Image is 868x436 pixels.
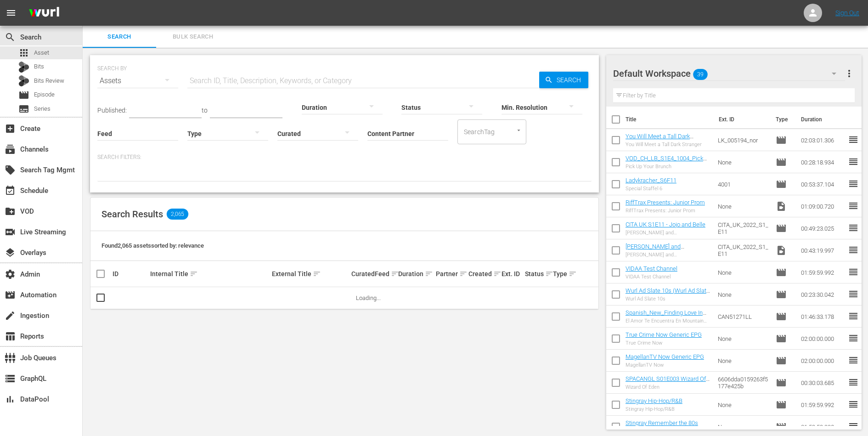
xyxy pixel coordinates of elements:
span: VOD [5,206,16,217]
span: Search Results [101,209,163,220]
td: 00:28:18.934 [797,151,848,173]
span: Episode [34,90,55,99]
span: sort [425,270,433,278]
div: [PERSON_NAME] and [PERSON_NAME] [626,230,710,236]
span: Bulk Search [162,32,224,42]
button: more_vert [844,62,855,85]
span: Episode [776,377,787,388]
span: Loading... [356,294,381,301]
a: [PERSON_NAME] and [PERSON_NAME] [626,243,684,257]
td: None [714,394,772,416]
div: Duration [398,268,433,279]
th: Title [626,107,713,132]
span: reorder [848,355,859,366]
td: None [714,195,772,217]
span: Episode [776,421,787,432]
div: You Will Meet a Tall Dark Stranger [626,142,710,147]
td: 00:53:37.104 [797,173,848,195]
div: Curated [351,270,372,277]
div: Type [553,268,569,279]
span: reorder [848,399,859,410]
span: GraphQL [5,373,16,384]
td: 01:09:00.720 [797,195,848,217]
div: Created [468,268,498,279]
td: 01:46:33.178 [797,306,848,328]
p: Search Filters: [97,153,592,161]
span: Episode [776,179,787,190]
span: sort [459,270,468,278]
td: 02:03:01.306 [797,129,848,151]
td: 02:00:00.000 [797,328,848,350]
span: Bits [34,62,44,71]
span: reorder [848,266,859,277]
span: Reports [5,331,16,342]
span: reorder [848,200,859,211]
span: Asset [34,48,49,57]
span: reorder [848,134,859,145]
div: Feed [375,268,395,279]
span: sort [545,270,553,278]
td: 4001 [714,173,772,195]
span: sort [190,270,198,278]
td: 00:23:30.042 [797,283,848,306]
a: SPACANGL S01E003 Wizard Of Eden [626,375,710,389]
span: Episode [776,267,787,278]
a: Stingray Hip-Hop/R&B [626,397,682,404]
span: sort [569,270,577,278]
div: [PERSON_NAME] and [PERSON_NAME] [626,252,710,258]
span: DataPool [5,394,16,405]
a: VIDAA Test Channel [626,265,677,272]
span: Episode [776,289,787,300]
td: 01:59:59.992 [797,394,848,416]
span: Search [5,32,16,43]
a: Sign Out [835,9,859,17]
span: Search [553,72,588,88]
span: Schedule [5,185,16,196]
td: None [714,151,772,173]
div: Internal Title [150,268,269,279]
td: None [714,328,772,350]
td: None [714,283,772,306]
button: Search [539,72,588,88]
span: Episode [776,355,787,366]
div: Stingray Hip-Hop/R&B [626,406,682,412]
img: ans4CAIJ8jUAAAAAAAAAAAAAAAAAAAAAAAAgQb4GAAAAAAAAAAAAAAAAAAAAAAAAJMjXAAAAAAAAAAAAAAAAAAAAAAAAgAT5G... [22,2,66,24]
th: Duration [795,107,851,132]
span: 39 [693,65,708,84]
span: sort [391,270,399,278]
span: reorder [848,377,859,388]
span: Episode [776,135,787,146]
span: Automation [5,289,16,300]
td: None [714,261,772,283]
a: VOD_CH_LB_S1E4_1004_PickUpYourBrunch [626,155,710,169]
span: to [202,107,208,114]
span: Ingestion [5,310,16,321]
span: Episode [776,333,787,344]
td: 00:43:19.997 [797,239,848,261]
a: CITA UK S1E11 - Jojo and Belle [626,221,705,228]
td: LK_005194_nor [714,129,772,151]
span: Episode [776,223,787,234]
a: RiffTrax Presents: Junior Prom [626,199,705,206]
div: External Title [272,268,349,279]
span: reorder [848,311,859,322]
span: Episode [776,399,787,410]
span: Admin [5,269,16,280]
td: CITA_UK_2022_S1_E11 [714,217,772,239]
div: Assets [97,68,178,94]
a: Ladykracher_S6F11 [626,177,676,184]
a: Spanish_New_Finding Love In Mountain View [626,309,706,323]
div: Special Staffel 6 [626,186,676,192]
td: 01:59:59.992 [797,261,848,283]
div: Bits Review [18,75,29,86]
a: Stingray Remember the 80s [626,419,698,426]
td: 00:49:23.025 [797,217,848,239]
span: sort [313,270,321,278]
span: reorder [848,222,859,233]
span: Search [88,32,151,42]
span: Video [776,245,787,256]
div: Wurl Ad Slate 10s [626,296,710,302]
span: reorder [848,156,859,167]
td: 6606dda0159263f5177e425b [714,372,772,394]
span: Published: [97,107,127,114]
